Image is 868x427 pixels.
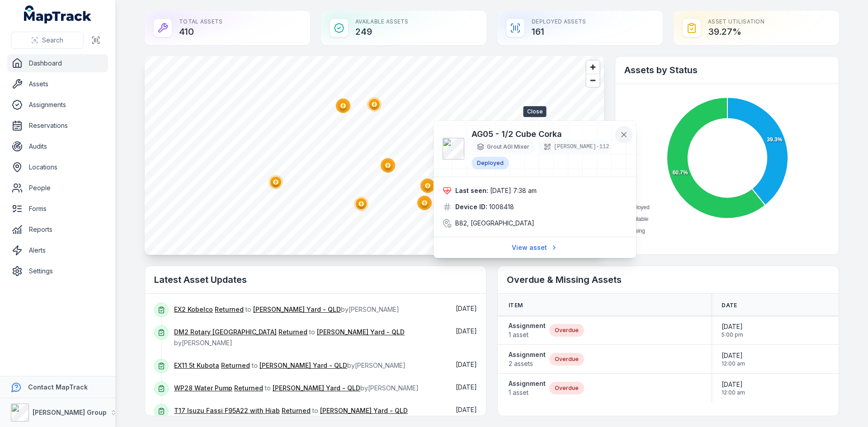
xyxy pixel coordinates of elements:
[722,302,737,309] span: Date
[722,322,743,338] time: 6/27/2025, 5:00:00 PM
[509,379,546,388] strong: Assignment
[7,75,108,93] a: Assets
[506,239,564,256] a: View asset
[509,359,546,368] span: 2 assets
[549,353,584,366] div: Overdue
[472,128,613,141] h3: AG05 - 1/2 Cube Corka
[509,350,546,368] a: Assignment2 assets
[174,305,399,313] span: to by [PERSON_NAME]
[487,143,529,150] span: Grout AGI Mixer
[455,202,487,211] strong: Device ID:
[174,361,406,369] span: to by [PERSON_NAME]
[273,384,360,393] a: [PERSON_NAME] Yard - QLD
[538,141,611,153] div: [PERSON_NAME]-112
[509,321,546,330] strong: Assignment
[7,117,108,135] a: Reservations
[259,361,347,370] a: [PERSON_NAME] Yard - QLD
[722,380,745,389] span: [DATE]
[489,202,514,211] span: 1008418
[7,96,108,114] a: Assignments
[722,360,745,367] span: 12:00 am
[490,187,537,194] time: 8/18/2025, 7:38:56 AM
[456,383,477,391] span: [DATE]
[221,361,250,370] a: Returned
[7,54,108,72] a: Dashboard
[509,302,523,309] span: Item
[145,56,604,255] canvas: Map
[7,221,108,239] a: Reports
[509,379,546,397] a: Assignment1 asset
[456,406,477,413] time: 8/18/2025, 1:55:08 PM
[7,137,108,155] a: Audits
[33,408,107,416] strong: [PERSON_NAME] Group
[456,361,477,368] span: [DATE]
[456,305,477,312] span: [DATE]
[456,361,477,368] time: 8/18/2025, 1:55:08 PM
[174,384,232,393] a: WP28 Water Pump
[586,61,599,74] button: Zoom in
[722,351,745,360] span: [DATE]
[215,305,244,314] a: Returned
[549,324,584,337] div: Overdue
[507,273,830,286] h2: Overdue & Missing Assets
[7,262,108,280] a: Settings
[722,389,745,396] span: 12:00 am
[174,328,405,347] span: to by [PERSON_NAME]
[174,384,419,392] span: to by [PERSON_NAME]
[253,305,341,314] a: [PERSON_NAME] Yard - QLD
[174,361,219,370] a: EX11 5t Kubota
[722,351,745,367] time: 8/14/2025, 12:00:00 AM
[456,383,477,391] time: 8/18/2025, 1:55:08 PM
[11,32,84,49] button: Search
[624,64,830,76] h2: Assets by Status
[7,241,108,259] a: Alerts
[24,5,92,23] a: MapTrack
[282,406,311,415] a: Returned
[174,328,277,337] a: DM2 Rotary [GEOGRAPHIC_DATA]
[7,200,108,218] a: Forms
[174,406,280,415] a: T17 Isuzu Fassi F95A22 with Hiab
[627,204,650,211] span: Deployed
[154,273,477,286] h2: Latest Asset Updates
[456,406,477,413] span: [DATE]
[42,36,63,45] span: Search
[722,380,745,396] time: 7/31/2025, 12:00:00 AM
[174,305,213,314] a: EX2 Kobelco
[490,187,537,194] span: [DATE] 7:38 am
[509,350,546,359] strong: Assignment
[722,331,743,338] span: 5:00 pm
[455,186,488,195] strong: Last seen:
[317,328,405,337] a: [PERSON_NAME] Yard - QLD
[524,106,547,117] span: Close
[456,327,477,335] time: 8/18/2025, 1:55:08 PM
[509,330,546,339] span: 1 asset
[549,382,584,394] div: Overdue
[627,216,648,222] span: Available
[472,157,509,169] div: Deployed
[7,179,108,197] a: People
[455,219,534,228] span: B82, [GEOGRAPHIC_DATA]
[278,328,307,337] a: Returned
[320,406,408,415] a: [PERSON_NAME] Yard - QLD
[586,74,599,87] button: Zoom out
[456,327,477,335] span: [DATE]
[509,388,546,397] span: 1 asset
[234,384,263,393] a: Returned
[509,321,546,339] a: Assignment1 asset
[28,383,88,391] strong: Contact MapTrack
[174,407,408,425] span: to by [PERSON_NAME]
[722,322,743,331] span: [DATE]
[7,158,108,176] a: Locations
[456,305,477,312] time: 8/18/2025, 1:55:08 PM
